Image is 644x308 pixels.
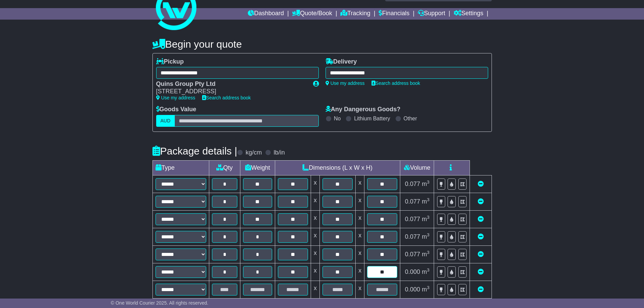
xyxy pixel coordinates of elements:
label: Any Dangerous Goods? [326,106,401,113]
td: x [356,263,364,281]
label: Other [404,115,417,122]
label: Pickup [156,58,184,66]
a: Search address book [372,80,420,86]
a: Remove this item [478,251,484,258]
label: Lithium Battery [354,115,390,122]
span: 0.077 [405,233,420,240]
sup: 3 [427,197,430,202]
td: Dimensions (L x W x H) [275,160,400,175]
a: Quote/Book [292,8,332,20]
span: m [422,286,430,293]
div: Quins Group Pty Ltd [156,80,306,88]
span: 0.077 [405,198,420,205]
a: Financials [379,8,409,20]
sup: 3 [427,285,430,290]
span: m [422,181,430,187]
span: 0.000 [405,268,420,275]
td: x [311,281,319,298]
td: x [311,210,319,228]
a: Remove this item [478,198,484,205]
a: Settings [454,8,483,20]
span: 0.077 [405,181,420,187]
span: m [422,251,430,258]
td: Weight [240,160,275,175]
span: 0.077 [405,216,420,222]
label: Goods Value [156,106,196,113]
label: AUD [156,115,175,127]
sup: 3 [427,180,430,185]
td: x [356,193,364,210]
a: Dashboard [248,8,284,20]
a: Search address book [202,95,251,100]
sup: 3 [427,250,430,255]
a: Remove this item [478,233,484,240]
a: Remove this item [478,216,484,222]
td: Volume [400,160,434,175]
div: [STREET_ADDRESS] [156,88,306,95]
span: 0.077 [405,251,420,258]
a: Remove this item [478,268,484,275]
td: x [311,175,319,193]
span: © One World Courier 2025. All rights reserved. [111,300,209,306]
a: Tracking [340,8,370,20]
a: Use my address [326,80,365,86]
td: Type [152,160,209,175]
td: x [356,281,364,298]
span: m [422,233,430,240]
td: x [356,210,364,228]
td: x [356,175,364,193]
td: x [311,193,319,210]
span: m [422,198,430,205]
a: Remove this item [478,286,484,293]
sup: 3 [427,215,430,220]
label: kg/cm [245,149,262,157]
span: m [422,216,430,222]
td: x [311,263,319,281]
sup: 3 [427,232,430,237]
td: x [356,228,364,245]
h4: Package details | [152,145,237,157]
label: lb/in [273,149,285,157]
span: 0.000 [405,286,420,293]
label: Delivery [326,58,357,66]
td: x [356,245,364,263]
sup: 3 [427,267,430,273]
a: Remove this item [478,181,484,187]
a: Support [418,8,445,20]
td: x [311,228,319,245]
td: x [311,245,319,263]
label: No [334,115,341,122]
span: m [422,268,430,275]
a: Use my address [156,95,195,100]
td: Qty [209,160,240,175]
h4: Begin your quote [152,39,492,50]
